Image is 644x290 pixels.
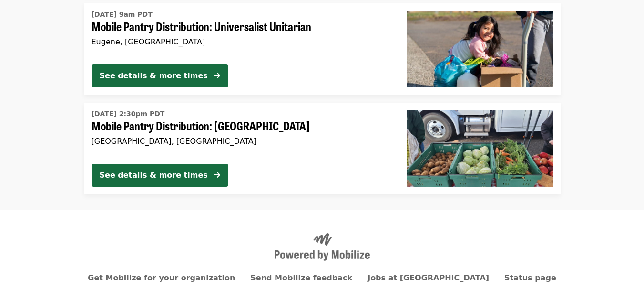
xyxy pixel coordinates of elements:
a: Send Mobilize feedback [250,273,352,282]
a: See details for "Mobile Pantry Distribution: Cottage Grove" [84,103,561,194]
img: Mobile Pantry Distribution: Cottage Grove organized by FOOD For Lane County [407,110,553,187]
span: Mobile Pantry Distribution: [GEOGRAPHIC_DATA] [92,119,392,133]
a: Jobs at [GEOGRAPHIC_DATA] [368,273,489,282]
i: arrow-right icon [214,171,220,180]
div: See details & more times [100,170,208,181]
a: Status page [504,273,556,282]
button: See details & more times [92,64,228,87]
time: [DATE] 9am PDT [92,10,153,20]
span: Mobile Pantry Distribution: Universalist Unitarian [92,20,392,33]
div: Eugene, [GEOGRAPHIC_DATA] [92,37,392,46]
time: [DATE] 2:30pm PDT [92,109,165,119]
a: See details for "Mobile Pantry Distribution: Universalist Unitarian" [84,3,561,95]
nav: Primary footer navigation [92,272,553,284]
button: See details & more times [92,164,228,187]
i: arrow-right icon [214,71,220,80]
img: Mobile Pantry Distribution: Universalist Unitarian organized by FOOD For Lane County [407,11,553,87]
div: See details & more times [100,70,208,82]
a: Get Mobilize for your organization [88,273,235,282]
div: [GEOGRAPHIC_DATA], [GEOGRAPHIC_DATA] [92,137,392,146]
img: Powered by Mobilize [275,233,370,261]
